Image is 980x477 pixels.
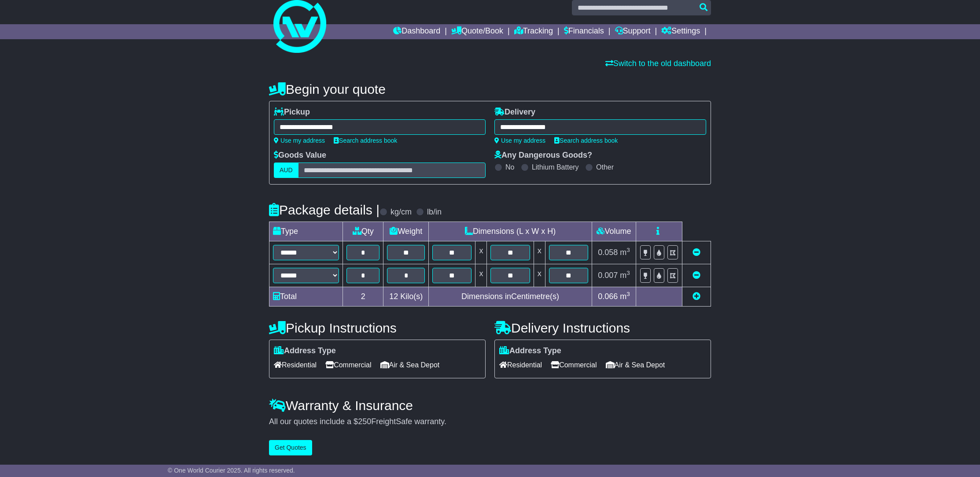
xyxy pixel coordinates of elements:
[554,137,618,144] a: Search address book
[499,358,542,372] span: Residential
[494,321,711,335] h4: Delivery Instructions
[383,222,429,241] td: Weight
[274,346,336,356] label: Address Type
[620,271,630,280] span: m
[274,137,325,144] a: Use my address
[534,264,545,287] td: x
[551,358,597,372] span: Commercial
[269,398,711,413] h4: Warranty & Insurance
[605,59,711,68] a: Switch to the old dashboard
[475,241,487,264] td: x
[168,467,295,474] span: © One World Courier 2025. All rights reserved.
[693,271,700,280] a: Remove this item
[429,222,592,241] td: Dimensions (L x W x H)
[475,264,487,287] td: x
[505,163,514,171] label: No
[269,440,312,455] button: Get Quotes
[661,24,700,39] a: Settings
[592,222,636,241] td: Volume
[620,292,630,301] span: m
[269,417,711,427] div: All our quotes include a $ FreightSafe warranty.
[269,82,711,96] h4: Begin your quote
[325,358,371,372] span: Commercial
[429,287,592,307] td: Dimensions in Centimetre(s)
[274,151,326,160] label: Goods Value
[380,358,440,372] span: Air & Sea Depot
[534,241,545,264] td: x
[494,137,545,144] a: Use my address
[626,291,630,297] sup: 3
[274,107,310,117] label: Pickup
[343,222,383,241] td: Qty
[606,358,665,372] span: Air & Sea Depot
[391,207,412,217] label: kg/cm
[693,248,700,257] a: Remove this item
[598,271,618,280] span: 0.007
[620,248,630,257] span: m
[598,292,618,301] span: 0.066
[269,203,379,217] h4: Package details |
[693,292,700,301] a: Add new item
[358,417,371,426] span: 250
[564,24,604,39] a: Financials
[269,321,486,335] h4: Pickup Instructions
[596,163,614,171] label: Other
[269,222,343,241] td: Type
[494,107,535,117] label: Delivery
[334,137,397,144] a: Search address book
[499,346,561,356] label: Address Type
[494,151,592,160] label: Any Dangerous Goods?
[626,270,630,276] sup: 3
[383,287,429,307] td: Kilo(s)
[274,358,317,372] span: Residential
[598,248,618,257] span: 0.058
[269,287,343,307] td: Total
[343,287,383,307] td: 2
[393,24,440,39] a: Dashboard
[389,292,398,301] span: 12
[626,247,630,253] sup: 3
[274,163,298,178] label: AUD
[514,24,553,39] a: Tracking
[427,207,442,217] label: lb/in
[451,24,503,39] a: Quote/Book
[615,24,651,39] a: Support
[532,163,579,171] label: Lithium Battery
